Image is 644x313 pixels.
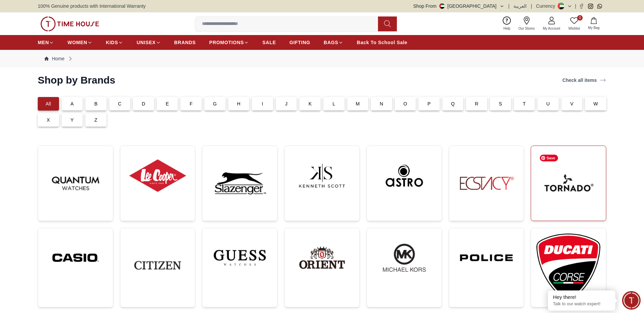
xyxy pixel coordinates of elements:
[501,26,513,31] span: Help
[499,15,515,32] a: Help
[455,233,519,282] img: ...
[553,294,610,301] div: Hey there!
[106,39,118,46] span: KIDS
[588,4,593,9] a: Instagram
[38,3,146,9] span: 100% Genuine products with International Warranty
[189,100,193,107] p: F
[356,100,360,107] p: M
[593,100,598,107] p: W
[289,39,310,46] span: GIFTING
[597,4,602,9] a: Whatsapp
[67,36,92,49] a: WOMEN
[137,39,155,46] span: UNISEX
[40,17,99,31] img: ...
[43,151,108,215] img: ...
[372,233,436,282] img: ...
[19,11,33,16] div: v 4.0.25
[332,100,335,107] p: L
[213,100,217,107] p: G
[18,18,74,23] div: Domain: [DOMAIN_NAME]
[106,36,123,49] a: KIDS
[285,100,287,107] p: J
[166,100,169,107] p: E
[38,74,115,86] h2: Shop by Brands
[126,233,190,298] img: ...
[564,15,584,32] a: 0Wishlist
[75,40,114,44] div: Keywords by Traffic
[11,18,16,23] img: website_grey.svg
[126,151,190,200] img: ...
[536,3,558,9] div: Currency
[455,151,519,215] img: ...
[570,100,574,107] p: V
[142,100,145,107] p: D
[46,100,51,107] p: All
[209,36,249,49] a: PROMOTIONS
[47,117,50,123] p: X
[18,39,24,44] img: tab_domain_overview_orange.svg
[508,3,510,9] span: |
[585,25,602,30] span: My Bag
[536,151,601,215] img: ...
[515,15,539,32] a: Our Stores
[622,291,641,310] div: Chat Widget
[67,39,72,44] img: tab_keywords_by_traffic_grey.svg
[38,36,54,49] a: MEN
[26,40,60,44] div: Domain Overview
[38,50,606,67] nav: Breadcrumb
[451,100,455,107] p: Q
[94,117,97,123] p: Z
[540,26,563,31] span: My Account
[499,100,502,107] p: S
[290,151,354,200] img: ...
[413,3,504,9] button: Shop From[GEOGRAPHIC_DATA]
[38,39,49,46] span: MEN
[324,39,338,46] span: BAGS
[309,100,312,107] p: K
[67,39,87,46] span: WOMEN
[289,36,310,49] a: GIFTING
[553,301,610,307] p: Talk to our watch expert!
[403,100,407,107] p: O
[357,39,407,46] span: Back To School Sale
[516,26,537,31] span: Our Stores
[514,3,527,9] button: العربية
[262,36,276,49] a: SALE
[584,16,604,32] button: My Bag
[94,100,98,107] p: B
[208,151,272,215] img: ...
[536,233,601,302] img: ...
[575,3,576,9] span: |
[208,233,272,282] img: ...
[372,151,436,200] img: ...
[380,100,383,107] p: N
[262,39,276,46] span: SALE
[43,233,108,282] img: ...
[561,75,608,85] a: Check all items
[118,100,121,107] p: C
[531,3,532,9] span: |
[566,26,583,31] span: Wishlist
[70,100,74,107] p: A
[523,100,526,107] p: T
[579,4,584,9] a: Facebook
[174,39,196,46] span: BRANDS
[475,100,478,107] p: R
[70,117,74,123] p: Y
[262,100,263,107] p: I
[45,55,64,62] a: Home
[137,36,160,49] a: UNISEX
[546,100,550,107] p: U
[577,15,583,21] span: 0
[324,36,343,49] a: BAGS
[237,100,240,107] p: H
[428,100,431,107] p: P
[540,155,558,161] span: Save
[290,233,354,282] img: ...
[439,3,445,9] img: United Arab Emirates
[357,36,407,49] a: Back To School Sale
[174,36,196,49] a: BRANDS
[11,11,16,16] img: logo_orange.svg
[209,39,244,46] span: PROMOTIONS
